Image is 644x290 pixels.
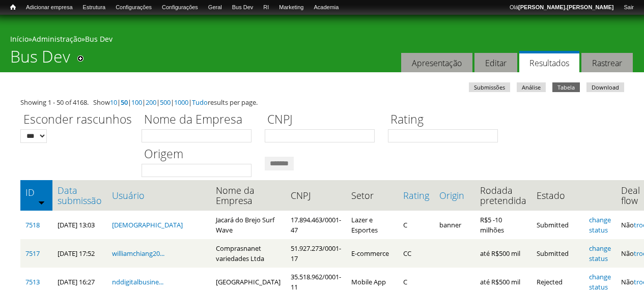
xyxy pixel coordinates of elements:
td: CC [398,239,434,268]
td: Comprasnanet variedades Ltda [211,239,286,268]
label: Origem [142,146,258,164]
a: 200 [146,98,156,107]
a: 7518 [25,220,40,229]
a: Sair [619,3,639,13]
div: Showing 1 - 50 of 4168. Show | | | | | | results per page. [20,97,624,107]
a: Bus Dev [85,34,113,44]
a: Configurações [110,3,157,13]
label: Esconder rascunhos [20,111,135,129]
a: Análise [517,82,546,92]
th: Setor [346,180,398,211]
a: Academia [309,3,344,13]
img: ordem crescente [38,199,45,206]
a: 1000 [174,98,188,107]
td: R$5 -10 milhões [475,211,531,239]
a: ID [25,187,47,197]
th: Nome da Empresa [211,180,286,211]
a: Início [5,3,21,12]
td: [DATE] 13:03 [52,211,107,239]
a: 7517 [25,249,40,258]
a: Administração [32,34,81,44]
td: C [398,211,434,239]
th: Rodada pretendida [475,180,531,211]
a: Resultados [519,51,579,73]
td: Jacará do Brejo Surf Wave [211,211,286,239]
a: Tabela [552,82,580,92]
th: Estado [531,180,584,211]
label: Nome da Empresa [142,111,258,129]
a: Bus Dev [227,3,259,13]
span: Início [10,4,16,11]
a: Estrutura [78,3,111,13]
a: Tudo [192,98,208,107]
a: Geral [203,3,227,13]
a: Apresentação [401,53,472,73]
a: nddigitalbusine... [112,277,163,286]
a: RI [258,3,274,13]
a: 7513 [25,277,40,286]
a: 50 [121,98,128,107]
div: » » [10,34,634,47]
a: Download [586,82,624,92]
a: Rating [403,190,429,200]
a: Início [10,34,29,44]
a: change status [589,244,611,263]
a: Marketing [274,3,309,13]
strong: [PERSON_NAME].[PERSON_NAME] [518,4,613,10]
a: Usuário [112,190,206,200]
a: Olá[PERSON_NAME].[PERSON_NAME] [505,3,619,13]
label: Rating [388,111,505,129]
a: Rastrear [581,53,633,73]
th: CNPJ [286,180,346,211]
td: Submitted [531,239,584,268]
a: Editar [474,53,517,73]
label: CNPJ [265,111,381,129]
a: change status [589,215,611,235]
a: Configurações [157,3,203,13]
td: E-commerce [346,239,398,268]
a: 10 [110,98,117,107]
a: Origin [439,190,470,200]
td: Lazer e Esportes [346,211,398,239]
a: Adicionar empresa [21,3,78,13]
a: 500 [160,98,171,107]
a: 100 [131,98,142,107]
td: até R$500 mil [475,239,531,268]
a: williamchiang20... [112,249,164,258]
a: [DEMOGRAPHIC_DATA] [112,220,183,229]
td: 17.894.463/0001-47 [286,211,346,239]
td: 51.927.273/0001-17 [286,239,346,268]
h1: Bus Dev [10,47,70,72]
a: Submissões [469,82,510,92]
td: [DATE] 17:52 [52,239,107,268]
td: Submitted [531,211,584,239]
td: banner [434,211,475,239]
a: Data submissão [58,185,102,206]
